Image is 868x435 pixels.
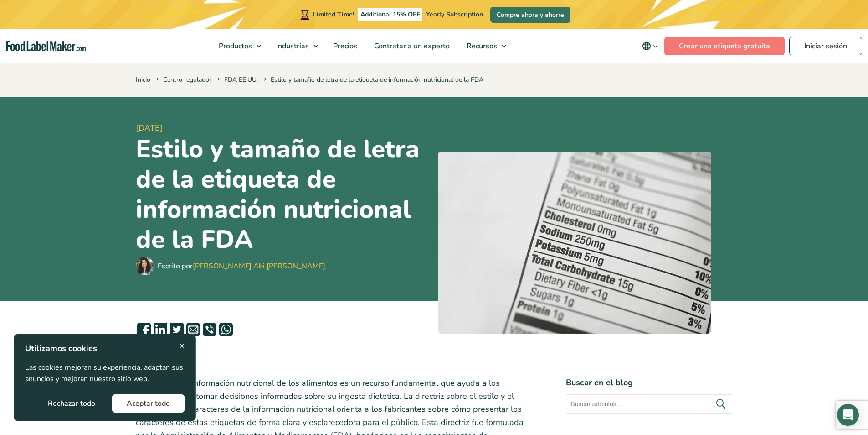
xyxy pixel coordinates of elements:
[330,41,358,51] span: Precios
[273,41,310,51] span: Industrias
[136,75,150,84] a: Inicio
[664,37,785,55] a: Crear una etiqueta gratuita
[268,29,323,63] a: Industrias
[566,394,732,414] input: Buscar artículos...
[136,122,431,134] span: [DATE]
[216,41,253,51] span: Productos
[566,377,732,389] h4: Buscar en el blog
[112,394,185,413] button: Aceptar todo
[262,75,483,84] span: Estilo y tamaño de letra de la etiqueta de información nutricional de la FDA
[136,257,154,275] img: Maria Abi Hanna - Etiquetadora de alimentos
[33,394,110,413] button: Rechazar todo
[163,75,211,84] a: Centro regulador
[325,29,364,63] a: Precios
[458,29,511,63] a: Recursos
[136,134,431,255] h1: Estilo y tamaño de letra de la etiqueta de información nutricional de la FDA
[464,41,498,51] span: Recursos
[313,10,354,19] span: Limited Time!
[358,8,422,21] span: Additional 15% OFF
[490,7,570,23] a: Compre ahora y ahorre
[25,343,97,354] strong: Utilizamos cookies
[789,37,862,55] a: Iniciar sesión
[158,261,325,272] div: Escrito por
[224,75,258,84] a: FDA EE.UU.
[25,362,185,385] p: Las cookies mejoran su experiencia, adaptan sus anuncios y mejoran nuestro sitio web.
[366,29,456,63] a: Contratar a un experto
[426,10,483,19] span: Yearly Subscription
[371,41,451,51] span: Contratar a un experto
[837,404,859,426] div: Open Intercom Messenger
[180,340,185,352] span: ×
[193,261,325,271] a: [PERSON_NAME] Abi [PERSON_NAME]
[211,29,266,63] a: Productos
